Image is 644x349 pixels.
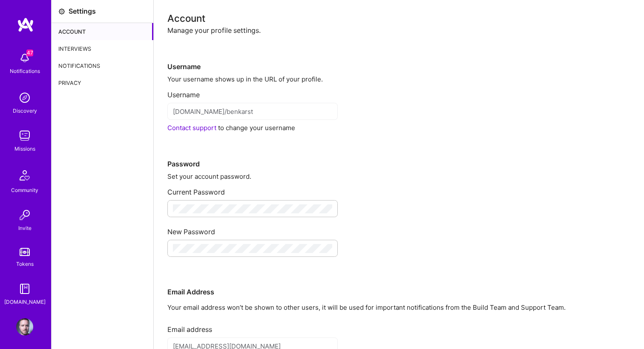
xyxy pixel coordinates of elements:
[17,17,34,32] img: logo
[52,57,153,74] div: Notifications
[167,75,630,84] div: Your username shows up in the URL of your profile.
[167,123,630,132] div: to change your username
[167,221,630,236] div: New Password
[167,181,630,197] div: Current Password
[14,318,35,335] a: User Avatar
[167,84,630,99] div: Username
[16,318,33,335] img: User Avatar
[167,35,630,71] div: Username
[167,14,630,23] div: Account
[16,206,33,224] img: Invite
[10,67,40,76] div: Notifications
[16,259,34,268] div: Tokens
[167,26,630,35] div: Manage your profile settings.
[167,303,630,312] p: Your email address won’t be shown to other users, it will be used for important notifications fro...
[16,280,33,297] img: guide book
[16,49,33,67] img: bell
[14,144,35,153] div: Missions
[18,224,32,233] div: Invite
[167,260,630,297] div: Email Address
[167,172,630,181] div: Set your account password.
[167,318,630,334] div: Email address
[16,89,33,106] img: discovery
[69,7,96,16] div: Settings
[52,74,153,91] div: Privacy
[58,8,65,15] i: icon Settings
[4,297,46,306] div: [DOMAIN_NAME]
[167,124,216,132] a: Contact support
[52,23,153,40] div: Account
[16,127,33,144] img: teamwork
[14,165,35,186] img: Community
[20,248,30,256] img: tokens
[52,40,153,57] div: Interviews
[11,186,38,195] div: Community
[13,106,37,115] div: Discovery
[26,49,33,56] span: 47
[167,132,630,169] div: Password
